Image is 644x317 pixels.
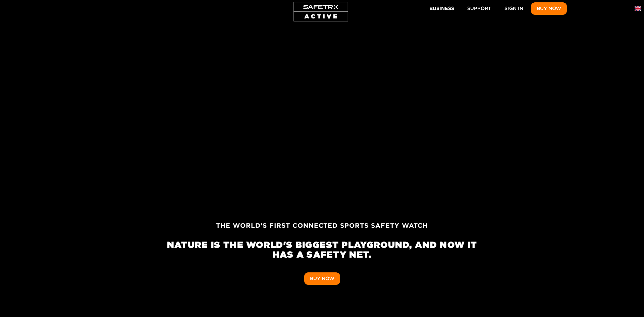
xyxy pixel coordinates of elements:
img: en [635,5,641,12]
a: Support [462,2,497,15]
span: Support [467,4,491,13]
span: Business [429,4,454,13]
a: Sign In [499,2,529,15]
button: Business [424,2,460,14]
span: Buy Now [537,4,561,13]
button: Buy Now [531,2,567,15]
span: Sign In [504,4,523,13]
